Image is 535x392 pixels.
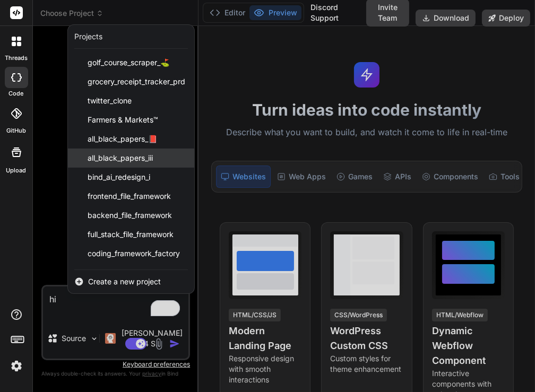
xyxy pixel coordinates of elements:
[5,54,28,63] label: threads
[88,210,172,221] span: backend_file_framework
[88,95,132,106] span: twitter_clone
[9,89,24,98] label: code
[88,229,174,240] span: full_stack_file_framework
[6,166,27,175] label: Upload
[74,31,102,42] div: Projects
[88,57,169,68] span: golf_course_scraper_⛳️
[88,76,185,87] span: grocery_receipt_tracker_prd
[7,357,25,375] img: settings
[88,276,161,287] span: Create a new project
[88,191,171,202] span: frontend_file_framework
[88,134,157,144] span: all_black_papers_📕
[88,248,180,259] span: coding_framework_factory
[6,126,26,135] label: GitHub
[88,153,153,163] span: all_black_papers_iii
[88,115,158,125] span: Farmers & Markets™
[88,172,150,182] span: bind_ai_redesign_i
